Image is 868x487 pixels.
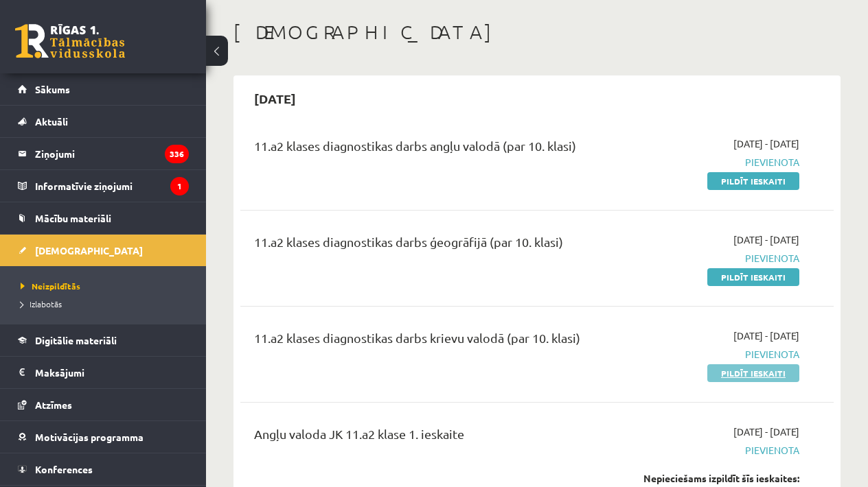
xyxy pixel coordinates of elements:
[707,268,799,286] a: Pildīt ieskaiti
[18,202,189,234] a: Mācību materiāli
[21,298,62,309] span: Izlabotās
[707,364,799,382] a: Pildīt ieskaiti
[18,235,189,266] a: [DEMOGRAPHIC_DATA]
[240,82,310,115] h2: [DATE]
[18,389,189,420] a: Atzīmes
[18,170,189,202] a: Informatīvie ziņojumi1
[21,281,80,292] span: Neizpildītās
[631,347,799,361] span: Pievienota
[631,471,799,486] div: Nepieciešams izpildīt šīs ieskaites:
[21,280,192,292] a: Neizpildītās
[631,155,799,169] span: Pievienota
[707,172,799,190] a: Pildīt ieskaiti
[631,443,799,458] span: Pievienota
[35,463,93,475] span: Konferences
[631,251,799,265] span: Pievienota
[18,324,189,356] a: Digitālie materiāli
[18,453,189,485] a: Konferences
[35,244,143,257] span: [DEMOGRAPHIC_DATA]
[35,115,68,128] span: Aktuāli
[254,329,610,354] div: 11.a2 klases diagnostikas darbs krievu valodā (par 10. klasi)
[733,425,799,439] span: [DATE] - [DATE]
[35,170,189,202] legend: Informatīvie ziņojumi
[170,177,189,195] i: 1
[165,145,189,163] i: 336
[35,334,117,346] span: Digitālie materiāli
[254,233,610,258] div: 11.a2 klases diagnostikas darbs ģeogrāfijā (par 10. klasi)
[35,399,72,411] span: Atzīmes
[15,24,125,58] a: Rīgas 1. Tālmācības vidusskola
[233,21,841,44] h1: [DEMOGRAPHIC_DATA]
[21,298,192,310] a: Izlabotās
[254,136,610,162] div: 11.a2 klases diagnostikas darbs angļu valodā (par 10. klasi)
[18,357,189,388] a: Maksājumi
[35,357,189,388] legend: Maksājumi
[18,421,189,453] a: Motivācijas programma
[733,136,799,151] span: [DATE] - [DATE]
[35,431,144,443] span: Motivācijas programma
[733,233,799,247] span: [DATE] - [DATE]
[35,138,189,169] legend: Ziņojumi
[254,425,610,450] div: Angļu valoda JK 11.a2 klase 1. ieskaite
[18,138,189,169] a: Ziņojumi336
[35,212,111,224] span: Mācību materiāli
[18,106,189,137] a: Aktuāli
[35,83,70,95] span: Sākums
[18,73,189,105] a: Sākums
[733,329,799,343] span: [DATE] - [DATE]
